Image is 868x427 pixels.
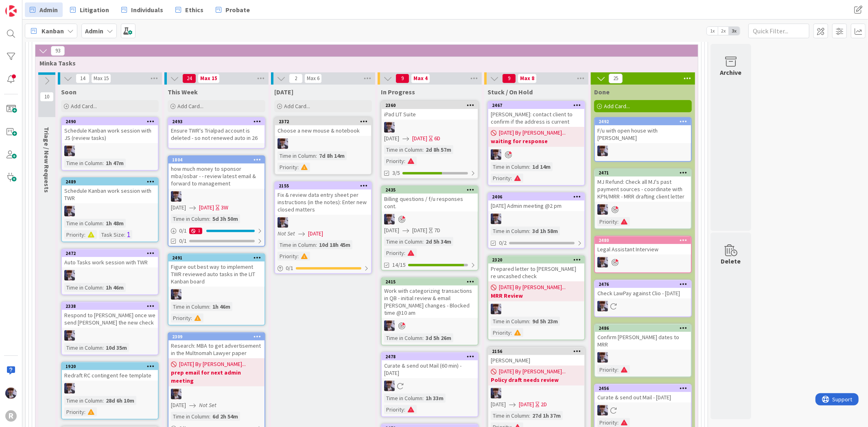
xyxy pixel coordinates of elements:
div: 1920 [66,364,158,369]
div: 2489 [66,179,158,185]
span: : [103,343,104,352]
span: : [529,162,530,171]
div: 2467 [492,102,584,108]
div: 2489 [62,178,158,185]
span: [DATE] [384,134,399,143]
div: Priority [278,163,297,172]
div: [PERSON_NAME]: contact client to confirm if the address is current [488,109,584,127]
div: ML [62,146,158,156]
a: Admin [25,2,63,17]
div: 2415 [385,279,478,285]
div: 1804how much money to sponsor mba/osbar - - review latest email & forward to management [168,156,265,189]
div: 2309 [168,333,265,340]
img: ML [64,270,75,281]
img: ML [491,388,501,399]
div: Choose a new mouse & notebook [275,125,371,136]
span: : [103,219,104,228]
div: 2490 [62,118,158,125]
div: Task Size [99,230,124,239]
div: 2338Respond to [PERSON_NAME] once we send [PERSON_NAME] the new check [62,303,158,328]
div: 7D [434,226,440,235]
span: [DATE] [384,226,399,235]
div: 2491 [168,254,265,261]
div: 2467[PERSON_NAME]: contact client to confirm if the address is current [488,102,584,127]
div: 2d 8h 57m [424,145,453,154]
div: 2480 [595,237,691,244]
div: Redraft RC contingent fee template [62,370,158,381]
div: Fix & review data entry sheet per instructions (in the notes): Enter new closed matters [275,190,371,215]
b: Admin [85,27,103,35]
span: [DATE] [308,229,323,238]
span: [DATE] [171,203,186,212]
div: Time in Column [171,214,209,223]
div: 2406[DATE] Admin meeting @2 pm [488,193,584,211]
div: 3d 1h 58m [530,227,560,235]
img: ML [491,304,501,314]
div: Ensure TWR's Trialpad account is deleted - so not renewed auto in 26 [168,125,265,143]
img: ML [384,122,395,133]
span: Kanban [42,26,64,36]
div: 2320 [492,257,584,263]
a: 1920Redraft RC contingent fee templateMLTime in Column:28d 6h 10mPriority: [61,362,159,420]
img: Visit kanbanzone.com [5,5,17,17]
div: 10d 35m [104,343,129,352]
div: 2478Curate & send out Mail (60 min) - [DATE] [382,353,478,378]
img: ML [597,352,608,363]
div: 2338 [66,303,158,309]
div: 0/11 [168,226,265,236]
div: 2472 [66,251,158,256]
div: Time in Column [384,237,422,246]
img: ML [384,214,395,224]
span: 14/15 [392,261,406,269]
span: Litigation [80,5,109,15]
div: Priority [491,174,511,183]
div: Priority [171,314,191,322]
div: 2456 [599,386,691,391]
div: 2471MJ Refund: Check all MJ's past payment sources - coordinate with KPN/MRR - MRR drafting clien... [595,169,691,202]
div: 2491 [172,255,265,261]
a: Individuals [116,2,168,17]
div: Time in Column [491,317,529,326]
div: 2D [541,400,547,409]
div: 6D [434,134,440,143]
div: 2406 [492,194,584,200]
b: Policy draft needs review [491,376,582,384]
div: iPad LIT Suite [382,109,478,120]
div: 2480 [599,237,691,243]
img: ML [384,320,395,331]
div: 2467 [488,102,584,109]
div: Respond to [PERSON_NAME] once we send [PERSON_NAME] the new check [62,310,158,328]
span: [DATE] By [PERSON_NAME]... [179,360,246,368]
div: 2493 [168,118,265,125]
div: 0/1 [275,263,371,273]
a: 2490Schedule Kanban work session with JS (review tasks)MLTime in Column:1h 47m [61,117,159,171]
img: ML [278,217,288,228]
span: : [84,230,85,239]
span: Support [17,1,37,11]
div: 1h 33m [424,394,446,403]
div: 10d 18h 45m [317,240,352,249]
b: waiting for response [491,137,582,145]
div: ML [595,204,691,215]
img: ML [597,257,608,268]
div: ML [595,352,691,363]
div: ML [275,138,371,149]
div: 1920 [62,363,158,370]
div: ML [595,257,691,268]
div: 2486 [599,325,691,331]
div: Auto Tasks work session with TWR [62,257,158,268]
div: 2156 [488,348,584,355]
a: 2467[PERSON_NAME]: contact client to confirm if the address is current[DATE] By [PERSON_NAME]...w... [488,101,585,186]
span: Add Card... [71,102,97,110]
div: 9d 5h 23m [530,317,560,326]
span: : [511,328,512,337]
div: 2155 [275,182,371,190]
span: Add Card... [177,102,203,110]
div: 2372 [279,119,371,124]
div: Time in Column [491,162,529,171]
div: 1804 [168,156,265,163]
div: 2476Check LawPay against Clio - [DATE] [595,281,691,298]
div: Priority [278,252,297,261]
div: 1h 46m [210,302,232,311]
div: [PERSON_NAME] [488,355,584,366]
